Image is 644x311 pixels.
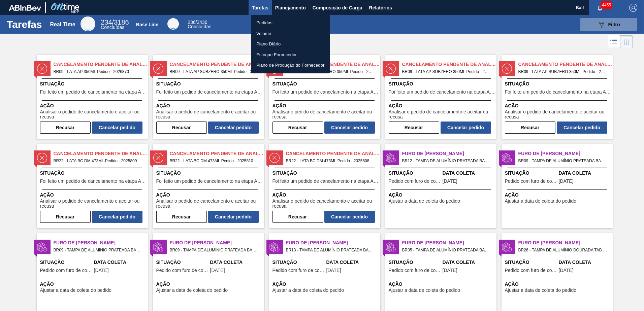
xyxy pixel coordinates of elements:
[251,18,330,28] a: Pedidos
[251,60,330,71] a: Plano de Produção do Fornecedor
[251,49,330,60] a: Estoque Fornecedor
[251,28,330,39] a: Volume
[251,39,330,49] a: Plano Diário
